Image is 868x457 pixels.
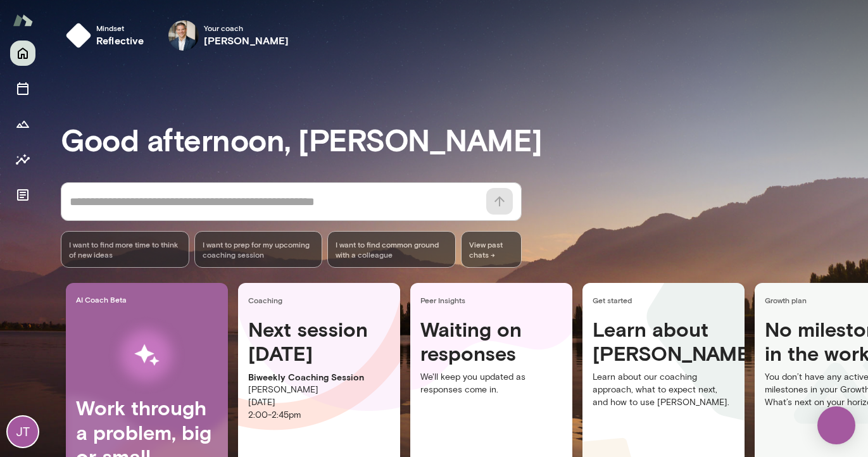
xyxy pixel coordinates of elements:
[248,371,390,384] p: Biweekly Coaching Session
[10,41,35,66] button: Home
[69,239,181,260] span: I want to find more time to think of new ideas
[160,15,298,56] div: Mark ZschockeYour coach[PERSON_NAME]
[61,231,189,268] div: I want to find more time to think of new ideas
[76,294,223,304] span: AI Coach Beta
[461,231,522,268] span: View past chats ->
[248,295,395,305] span: Coaching
[8,416,38,447] div: JT
[10,147,35,172] button: Insights
[593,371,734,409] p: Learn about our coaching approach, what to expect next, and how to use [PERSON_NAME].
[327,231,456,268] div: I want to find common ground with a colleague
[10,76,35,101] button: Sessions
[420,295,567,305] span: Peer Insights
[593,317,734,366] h4: Learn about [PERSON_NAME]
[194,231,323,268] div: I want to prep for my upcoming coaching session
[96,33,144,48] h6: reflective
[248,317,390,366] h4: Next session [DATE]
[61,15,154,56] button: Mindsetreflective
[593,295,739,305] span: Get started
[96,23,144,33] span: Mindset
[248,396,390,409] p: [DATE]
[336,239,448,260] span: I want to find common ground with a colleague
[13,8,33,32] img: Mento
[248,409,390,422] p: 2:00 - 2:45pm
[204,23,289,33] span: Your coach
[168,20,199,51] img: Mark Zschocke
[248,384,390,396] p: [PERSON_NAME]
[420,317,562,366] h4: Waiting on responses
[91,315,203,396] img: AI Workflows
[66,23,91,48] img: mindset
[203,239,315,260] span: I want to prep for my upcoming coaching session
[10,111,35,137] button: Growth Plan
[420,371,562,396] p: We'll keep you updated as responses come in.
[10,182,35,208] button: Documents
[204,33,289,48] h6: [PERSON_NAME]
[61,122,868,157] h3: Good afternoon, [PERSON_NAME]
